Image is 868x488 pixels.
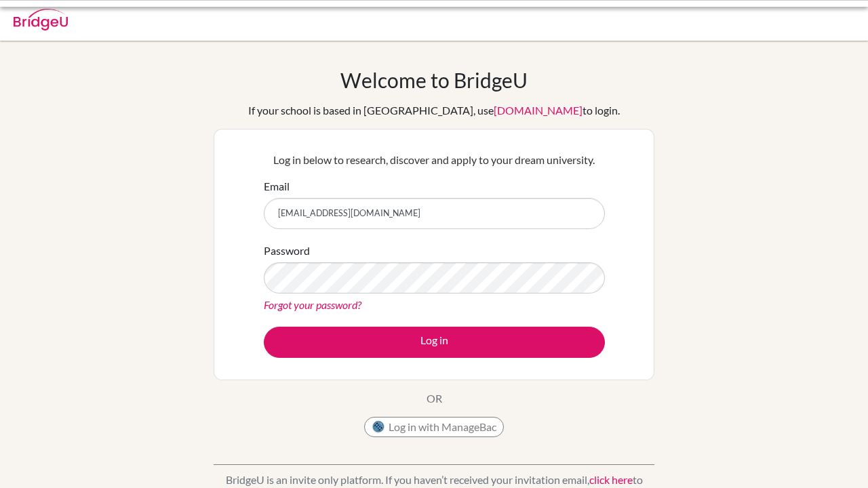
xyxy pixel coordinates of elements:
h1: Welcome to BridgeU [340,68,528,92]
a: [DOMAIN_NAME] [494,104,583,117]
a: Forgot your password? [264,298,361,311]
label: Password [264,243,310,259]
a: click here [589,473,633,486]
button: Log in [264,327,605,358]
p: OR [427,390,442,407]
img: Bridge-U [14,9,68,30]
div: If your school is based in [GEOGRAPHIC_DATA], use to login. [248,102,620,119]
button: Log in with ManageBac [364,417,504,437]
label: Email [264,178,290,195]
p: Log in below to research, discover and apply to your dream university. [264,152,605,168]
